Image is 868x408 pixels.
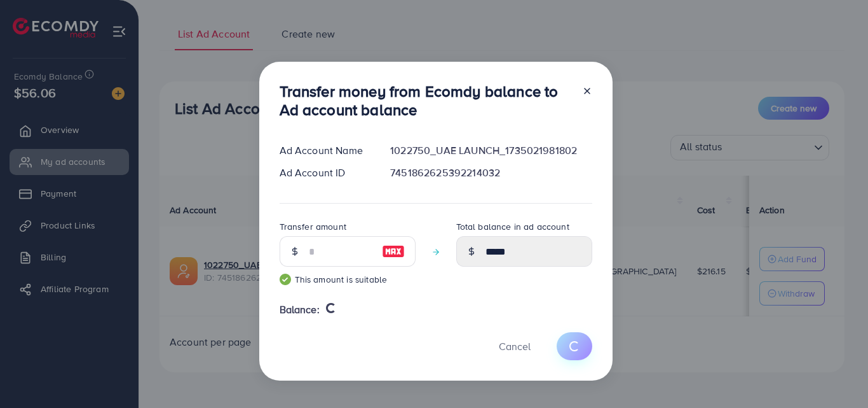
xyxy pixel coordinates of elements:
div: 7451862625392214032 [380,165,602,180]
img: guide [280,274,291,285]
button: Cancel [483,332,546,360]
label: Transfer amount [280,220,346,233]
div: Ad Account Name [269,143,381,158]
div: Ad Account ID [269,165,381,180]
span: Balance: [280,302,320,317]
h3: Transfer money from Ecomdy balance to Ad account balance [280,82,572,119]
small: This amount is suitable [280,273,416,286]
label: Total balance in ad account [456,220,569,233]
img: image [382,244,405,259]
span: Cancel [499,339,531,353]
iframe: Chat [814,351,858,398]
div: 1022750_UAE LAUNCH_1735021981802 [380,143,602,158]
